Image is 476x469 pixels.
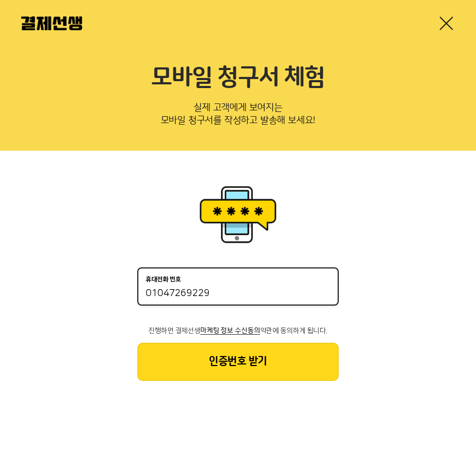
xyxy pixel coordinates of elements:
[21,16,82,30] img: 결제선생
[200,327,260,334] span: 마케팅 정보 수신동의
[146,288,330,300] input: 휴대전화 번호
[21,99,455,134] p: 실제 고객에게 보여지는 모바일 청구서를 작성하고 발송해 보세요!
[146,276,181,283] p: 휴대전화 번호
[137,343,339,381] button: 인증번호 받기
[137,327,339,334] p: 진행하면 결제선생 약관에 동의하게 됩니다.
[21,64,455,92] h2: 모바일 청구서 체험
[196,183,280,246] img: 휴대폰인증 이미지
